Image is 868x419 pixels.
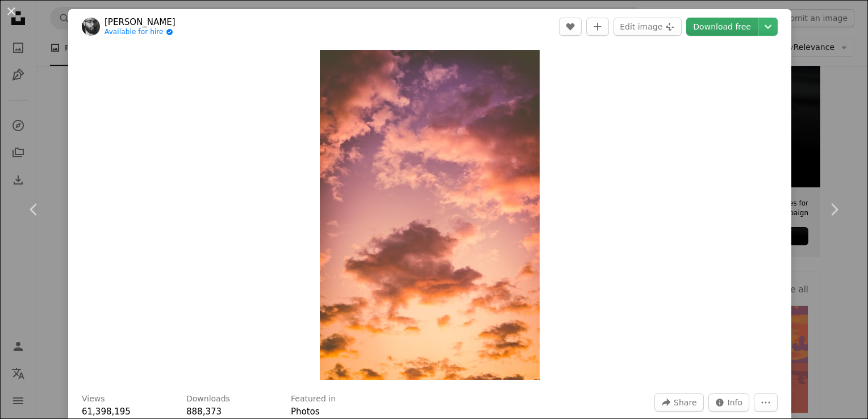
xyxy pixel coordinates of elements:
[186,407,222,417] span: 888,373
[586,18,609,36] button: Add to Collection
[105,28,176,37] a: Available for hire
[559,18,582,36] button: Like
[291,393,336,405] h3: Featured in
[320,50,540,380] img: photo of cumulus clouds during golden hour
[654,393,703,412] button: Share this image
[614,18,682,36] button: Edit image
[105,16,176,28] a: [PERSON_NAME]
[708,393,750,412] button: Stats about this image
[686,18,758,36] a: Download free
[291,407,320,417] a: Photos
[758,18,778,36] button: Choose download size
[320,50,540,380] button: Zoom in on this image
[82,393,105,405] h3: Views
[728,394,743,411] span: Info
[82,18,100,36] img: Go to Dewang Gupta's profile
[754,393,778,412] button: More Actions
[800,155,868,264] a: Next
[186,393,230,405] h3: Downloads
[82,407,131,417] span: 61,398,195
[674,394,696,411] span: Share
